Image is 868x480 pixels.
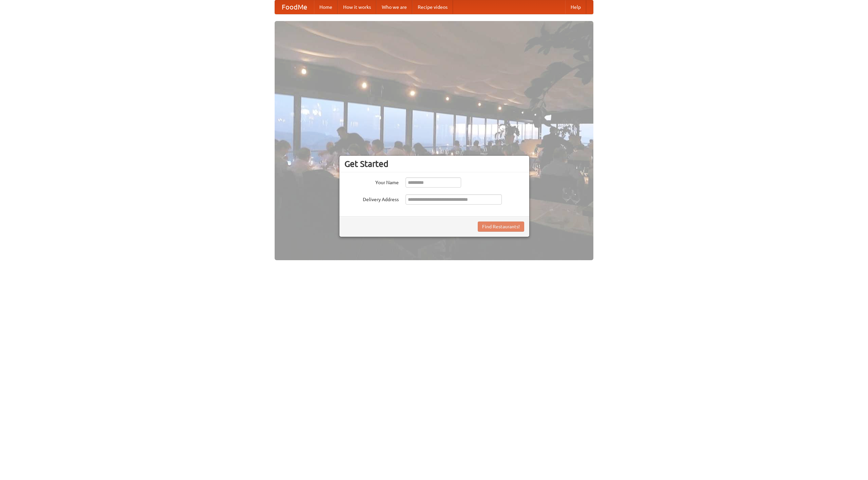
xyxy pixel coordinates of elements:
button: Find Restaurants! [478,222,524,232]
h3: Get Started [344,159,524,169]
a: Home [314,0,338,14]
a: Help [565,0,586,14]
label: Delivery Address [344,194,399,203]
a: How it works [338,0,376,14]
a: Recipe videos [412,0,453,14]
label: Your Name [344,177,399,186]
a: Who we are [376,0,412,14]
a: FoodMe [275,0,314,14]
